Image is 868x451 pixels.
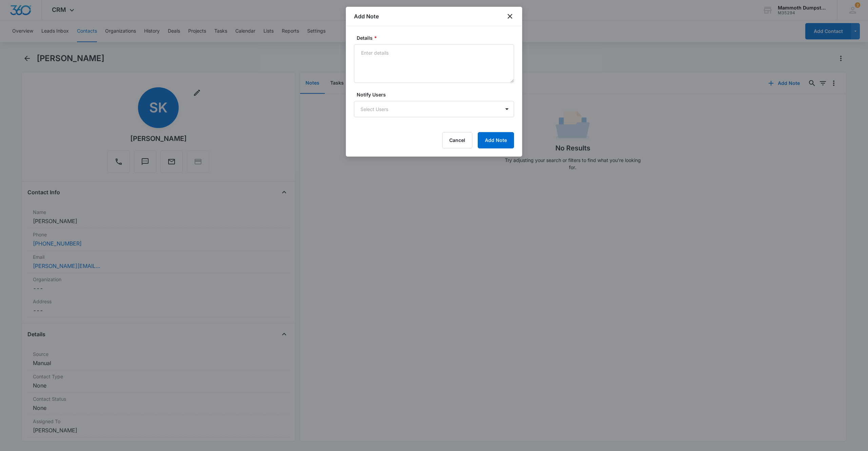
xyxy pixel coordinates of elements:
button: Cancel [442,132,472,148]
label: Notify Users [357,91,517,98]
button: close [506,12,514,20]
button: Add Note [478,132,514,148]
label: Details [357,34,517,41]
h1: Add Note [354,12,379,20]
